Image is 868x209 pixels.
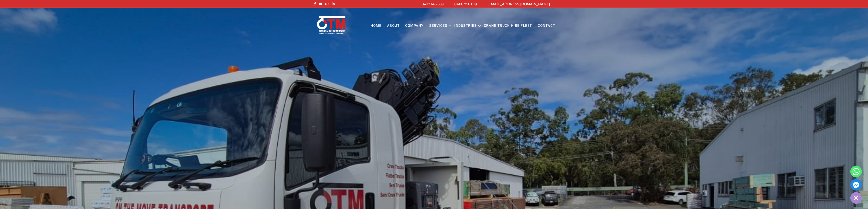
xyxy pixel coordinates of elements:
a: Whatsapp [850,166,862,177]
a: COMPANY [402,20,426,32]
a: Facebook_Messenger [850,179,862,191]
a: Services [426,20,450,32]
a: Contact [535,20,558,32]
a: 0468 758 019 [454,2,477,6]
a: Crane Truck Hire Fleet [481,20,535,32]
a: [EMAIL_ADDRESS][DOMAIN_NAME] [487,2,550,6]
a: Industries [452,20,479,32]
a: About [384,20,402,32]
a: 0422 146 659 [422,2,444,6]
a: Home [368,20,384,32]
